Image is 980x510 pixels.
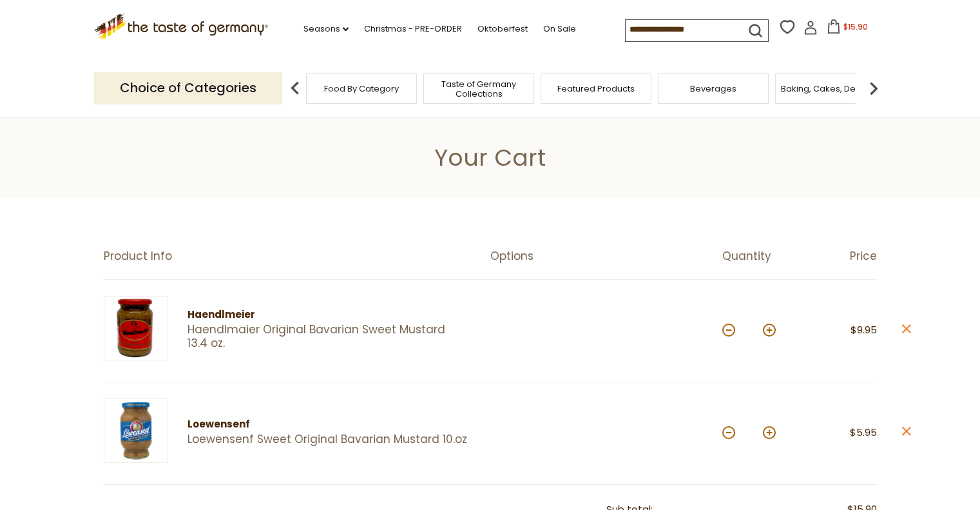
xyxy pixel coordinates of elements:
span: $9.95 [850,323,877,337]
a: On Sale [543,22,576,36]
a: Haendlmaier Original Bavarian Sweet Mustard 13.4 oz. [187,323,468,351]
img: previous arrow [282,75,308,101]
div: Options [490,250,722,263]
span: $5.95 [850,426,877,439]
h1: Your Cart [40,143,940,172]
div: Price [800,250,877,263]
a: Oktoberfest [477,22,528,36]
span: $15.90 [843,21,868,32]
a: Beverages [690,84,736,93]
a: Christmas - PRE-ORDER [364,22,462,36]
div: Loewensenf [187,417,468,433]
a: Taste of Germany Collections [427,79,530,99]
div: Product Info [104,250,490,263]
a: Baking, Cakes, Desserts [781,84,881,93]
div: Quantity [722,250,800,263]
img: next arrow [861,75,887,101]
img: Haendlmaier Original Bavarian Sweet Mustard 13.4 oz. [104,296,168,360]
a: Food By Category [324,84,399,93]
a: Seasons [303,22,349,36]
div: Haendlmeier [187,307,468,323]
a: Featured Products [557,84,635,93]
a: Loewensenf Sweet Original Bavarian Mustard 10.oz [187,433,468,446]
p: Choice of Categories [94,72,282,104]
img: Loewensenf Sweet Original Bavarian Mustard 10.oz [104,398,168,463]
button: $15.90 [820,19,875,39]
